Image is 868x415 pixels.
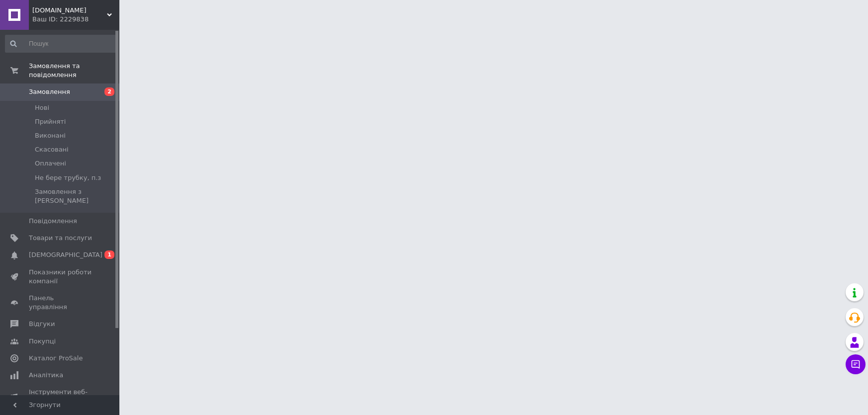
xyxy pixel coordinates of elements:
[29,294,92,312] span: Панель управління
[29,337,56,346] span: Покупці
[35,173,101,182] span: Не бере трубку, п.з
[846,354,866,374] button: Чат з покупцем
[29,268,92,286] span: Показники роботи компанії
[104,87,114,96] span: 2
[29,250,102,259] span: [DEMOGRAPHIC_DATA]
[5,35,117,53] input: Пошук
[29,217,77,226] span: Повідомлення
[35,187,116,205] span: Замовлення з [PERSON_NAME]
[29,354,83,363] span: Каталог ProSale
[29,320,55,329] span: Відгуки
[35,145,69,154] span: Скасовані
[35,117,66,126] span: Прийняті
[35,159,66,168] span: Оплачені
[29,87,70,96] span: Замовлення
[35,131,66,140] span: Виконані
[104,250,114,259] span: 1
[29,62,119,80] span: Замовлення та повідомлення
[32,6,107,15] span: Mobileparts.com.ua
[29,371,63,380] span: Аналітика
[35,103,49,112] span: Нові
[29,388,92,406] span: Інструменти веб-майстра та SEO
[32,15,119,24] div: Ваш ID: 2229838
[29,234,92,243] span: Товари та послуги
